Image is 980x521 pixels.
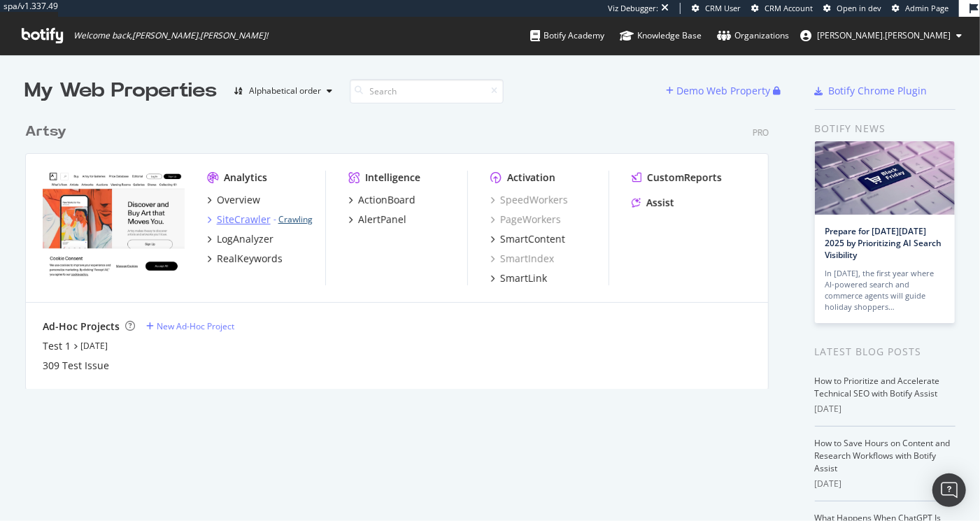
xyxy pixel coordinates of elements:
a: SmartContent [490,232,564,246]
div: Intelligence [365,171,420,185]
div: New Ad-Hoc Project [157,320,234,332]
div: Organizations [717,29,789,43]
div: Viz Debugger: [608,3,658,14]
a: CRM Account [751,3,813,14]
a: CustomReports [632,171,722,185]
a: Overview [206,193,260,207]
img: Prepare for Black Friday 2025 by Prioritizing AI Search Visibility [815,141,955,215]
div: Botify news [815,121,956,136]
div: Activation [506,171,555,185]
a: How to Save Hours on Content and Research Workflows with Botify Assist [815,437,951,474]
div: Ad-Hoc Projects [43,320,120,334]
span: Admin Page [905,3,949,13]
a: SmartIndex [490,252,553,266]
div: Artsy [25,122,66,142]
a: LogAnalyzer [206,232,273,246]
div: LogAnalyzer [216,232,273,246]
img: artsy.net [43,171,185,284]
a: Organizations [717,17,789,55]
span: CRM User [705,3,741,13]
div: grid [25,105,780,389]
div: SiteCrawler [216,213,270,227]
a: SpeedWorkers [490,193,567,207]
a: SmartLink [490,271,546,285]
span: CRM Account [765,3,813,13]
div: Demo Web Property [677,84,771,98]
div: Botify Academy [530,29,604,43]
a: CRM User [692,3,741,14]
div: Botify Chrome Plugin [829,84,928,98]
div: Latest Blog Posts [815,344,956,359]
div: [DATE] [815,403,956,415]
a: Crawling [278,213,312,225]
div: Overview [216,193,260,207]
a: Test 1 [43,339,71,353]
div: AlertPanel [358,213,406,227]
div: SmartContent [499,232,564,246]
a: Assist [632,196,674,210]
div: Pro [753,127,769,138]
div: Knowledge Base [620,29,702,43]
a: AlertPanel [348,213,406,227]
div: CustomReports [647,171,722,185]
a: How to Prioritize and Accelerate Technical SEO with Botify Assist [815,375,940,399]
a: 309 Test Issue [43,359,109,373]
div: - [273,213,312,225]
div: Open Intercom Messenger [932,473,966,507]
div: My Web Properties [25,77,218,105]
div: In [DATE], the first year where AI-powered search and commerce agents will guide holiday shoppers… [825,268,944,313]
div: Analytics [223,171,267,185]
div: Assist [646,196,674,210]
a: Demo Web Property [667,85,774,97]
div: Alphabetical order [250,87,322,95]
a: [DATE] [80,340,108,352]
div: ActionBoard [358,193,416,207]
span: Open in dev [837,3,881,13]
a: New Ad-Hoc Project [146,320,234,332]
a: RealKeywords [206,252,282,266]
div: SmartLink [499,271,546,285]
button: [PERSON_NAME].[PERSON_NAME] [789,24,973,47]
a: Prepare for [DATE][DATE] 2025 by Prioritizing AI Search Visibility [825,225,942,261]
a: Open in dev [823,3,881,14]
button: Alphabetical order [229,80,339,102]
input: Search [350,79,504,104]
div: RealKeywords [216,252,282,266]
a: Botify Chrome Plugin [815,84,928,98]
a: ActionBoard [348,193,416,207]
a: Artsy [25,122,72,142]
a: Knowledge Base [620,17,702,55]
span: Welcome back, [PERSON_NAME].[PERSON_NAME] ! [73,30,268,41]
a: SiteCrawler- Crawling [206,213,312,227]
button: Demo Web Property [667,80,774,102]
a: Admin Page [892,3,949,14]
span: jeffrey.louella [817,29,951,41]
a: Botify Academy [530,17,604,55]
a: PageWorkers [490,213,560,227]
div: [DATE] [815,478,956,490]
